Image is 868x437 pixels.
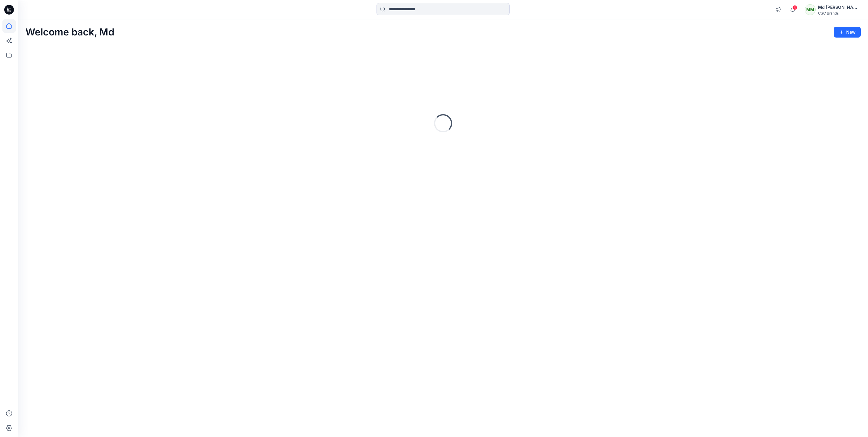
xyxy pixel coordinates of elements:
button: New [834,27,861,38]
span: 4 [792,5,797,10]
h2: Welcome back, Md [25,27,114,38]
div: Md [PERSON_NAME] [818,4,860,11]
div: CSC Brands [818,11,860,15]
div: MM [805,4,816,15]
